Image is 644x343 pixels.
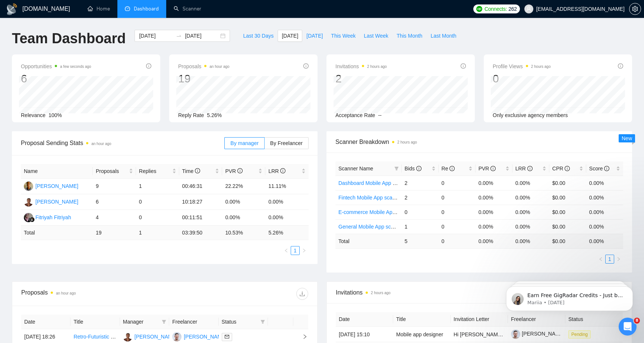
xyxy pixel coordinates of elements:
[511,330,520,339] img: c1Nit8qjVAlHUSDBw7PlHkLqcfSMI-ExZvl0DWT59EVBMXrgTO_2VT1D5J4HGk5FKG
[629,6,641,12] a: setting
[402,190,439,205] td: 2
[397,32,422,40] span: This Month
[392,30,426,42] button: This Month
[136,179,179,194] td: 1
[586,205,623,219] td: 0.00%
[136,164,179,179] th: Replies
[185,32,219,40] input: End date
[338,209,415,215] a: E-commerce Mobile App scanner
[207,112,222,118] span: 5.26%
[586,219,623,234] td: 0.00%
[136,194,179,210] td: 0
[512,176,549,190] td: 0.00%
[426,30,460,42] button: Last Month
[335,72,387,86] div: 2
[338,180,411,186] a: Dashboard Mobile App scanner
[495,271,644,323] iframe: Intercom notifications message
[160,316,168,327] span: filter
[6,3,18,15] img: logo
[493,112,568,118] span: Only exclusive agency members
[619,318,637,336] iframe: Intercom live chat
[139,32,173,40] input: Start date
[461,63,466,69] span: info-circle
[222,318,258,326] span: Status
[268,168,285,174] span: LRR
[405,166,422,171] span: Bids
[442,166,455,171] span: Re
[123,333,177,339] a: RA[PERSON_NAME]
[88,6,110,12] a: homeHome
[35,198,78,206] div: [PERSON_NAME]
[265,179,309,194] td: 11.11%
[402,176,439,190] td: 2
[549,190,586,205] td: $0.00
[371,291,391,295] time: 2 hours ago
[91,142,111,146] time: an hour ago
[336,288,623,297] span: Invitations
[549,234,586,248] td: $ 0.00
[336,312,393,327] th: Date
[284,248,288,253] span: left
[616,257,621,261] span: right
[93,179,136,194] td: 9
[176,33,182,39] span: to
[237,168,243,173] span: info-circle
[282,246,291,255] li: Previous Page
[335,234,402,248] td: Total
[93,164,136,179] th: Proposals
[476,176,512,190] td: 0.00%
[179,194,222,210] td: 10:18:27
[634,318,640,324] span: 8
[526,6,531,12] span: user
[93,210,136,226] td: 4
[338,166,373,171] span: Scanner Name
[93,194,136,210] td: 6
[265,194,309,210] td: 0.00%
[531,64,551,69] time: 2 hours ago
[439,205,476,219] td: 0
[512,190,549,205] td: 0.00%
[222,226,265,240] td: 10.53 %
[139,167,171,175] span: Replies
[568,331,594,337] a: Pending
[614,255,623,264] button: right
[300,246,309,255] button: right
[335,137,623,147] span: Scanner Breakdown
[70,315,120,329] th: Title
[599,257,603,261] span: left
[515,166,533,171] span: LRR
[123,332,132,342] img: RA
[35,182,78,190] div: [PERSON_NAME]
[565,166,570,171] span: info-circle
[439,176,476,190] td: 0
[439,190,476,205] td: 0
[338,195,403,201] a: Fintech Mobile App scanner
[222,179,265,194] td: 22.22%
[24,183,78,189] a: JA[PERSON_NAME]
[178,72,230,86] div: 19
[73,334,207,340] a: Retro-Futuristic Mobile Responsive Website Development
[278,30,302,42] button: [DATE]
[449,166,455,171] span: info-circle
[135,333,177,341] div: [PERSON_NAME]
[629,6,641,12] span: setting
[402,234,439,248] td: 5
[493,72,551,86] div: 0
[484,5,507,13] span: Connects:
[12,30,126,47] h1: Team Dashboard
[60,64,91,69] time: a few seconds ago
[297,291,308,297] span: download
[21,138,224,148] span: Proposal Sending Stats
[629,3,641,15] button: setting
[430,32,456,40] span: Last Month
[261,320,265,324] span: filter
[209,64,229,69] time: an hour ago
[586,176,623,190] td: 0.00%
[243,32,274,40] span: Last 30 Days
[327,30,360,42] button: This Week
[605,255,614,264] li: 1
[195,168,200,173] span: info-circle
[596,255,605,264] li: Previous Page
